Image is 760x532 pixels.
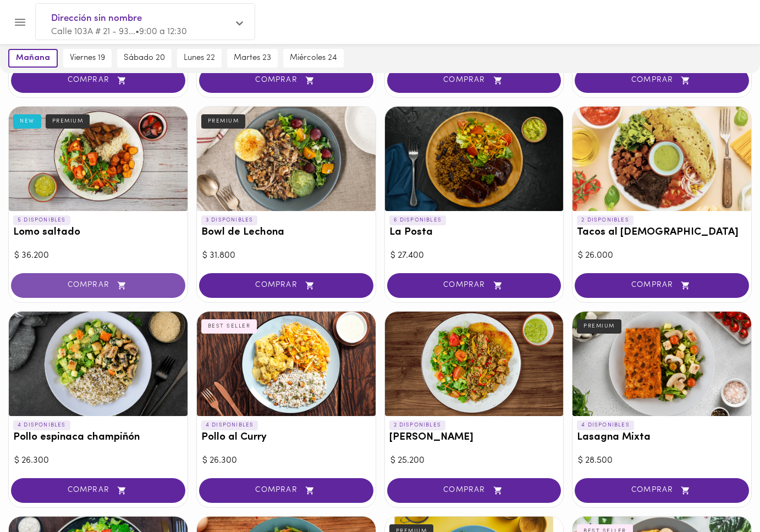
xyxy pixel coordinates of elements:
[201,420,258,430] p: 4 DISPONIBLES
[13,432,183,444] h3: Pollo espinaca champiñón
[9,107,188,211] div: Lomo saltado
[201,114,246,129] div: PREMIUM
[13,420,70,430] p: 4 DISPONIBLES
[575,478,749,503] button: COMPRAR
[401,486,548,495] span: COMPRAR
[696,468,749,521] iframe: Messagebird Livechat Widget
[202,250,370,262] div: $ 31.800
[11,68,185,93] button: COMPRAR
[389,215,447,225] p: 6 DISPONIBLES
[201,432,371,444] h3: Pollo al Curry
[201,215,258,225] p: 3 DISPONIBLES
[389,432,559,444] h3: [PERSON_NAME]
[117,49,172,68] button: sábado 20
[14,455,182,467] div: $ 26.300
[577,215,634,225] p: 2 DISPONIBLES
[25,76,172,85] span: COMPRAR
[577,319,621,334] div: PREMIUM
[213,76,360,85] span: COMPRAR
[401,281,548,290] span: COMPRAR
[578,250,746,262] div: $ 26.000
[201,319,257,334] div: BEST SELLER
[202,455,370,467] div: $ 26.300
[25,281,172,290] span: COMPRAR
[390,455,558,467] div: $ 25.200
[11,478,185,503] button: COMPRAR
[13,227,183,239] h3: Lomo saltado
[577,432,747,444] h3: Lasagna Mixta
[588,76,735,85] span: COMPRAR
[575,273,749,298] button: COMPRAR
[401,76,548,85] span: COMPRAR
[13,114,41,129] div: NEW
[177,49,222,68] button: lunes 22
[16,53,50,63] span: mañana
[572,107,751,211] div: Tacos al Pastor
[234,53,271,63] span: martes 23
[8,49,58,68] button: mañana
[572,312,751,416] div: Lasagna Mixta
[385,107,564,211] div: La Posta
[387,68,561,93] button: COMPRAR
[588,486,735,495] span: COMPRAR
[199,68,373,93] button: COMPRAR
[387,478,561,503] button: COMPRAR
[227,49,278,68] button: martes 23
[11,273,185,298] button: COMPRAR
[63,49,112,68] button: viernes 19
[199,478,373,503] button: COMPRAR
[7,9,34,36] button: Menu
[577,227,747,239] h3: Tacos al [DEMOGRAPHIC_DATA]
[390,250,558,262] div: $ 27.400
[197,107,376,211] div: Bowl de Lechona
[25,486,172,495] span: COMPRAR
[46,114,90,129] div: PREMIUM
[575,68,749,93] button: COMPRAR
[213,281,360,290] span: COMPRAR
[588,281,735,290] span: COMPRAR
[213,486,360,495] span: COMPRAR
[577,420,634,430] p: 4 DISPONIBLES
[51,12,228,26] span: Dirección sin nombre
[184,53,215,63] span: lunes 22
[389,420,446,430] p: 2 DISPONIBLES
[389,227,559,239] h3: La Posta
[201,227,371,239] h3: Bowl de Lechona
[283,49,344,68] button: miércoles 24
[199,273,373,298] button: COMPRAR
[70,53,105,63] span: viernes 19
[51,27,187,36] span: Calle 103A # 21 - 93... • 9:00 a 12:30
[13,215,70,225] p: 5 DISPONIBLES
[124,53,165,63] span: sábado 20
[387,273,561,298] button: COMPRAR
[14,250,182,262] div: $ 36.200
[290,53,337,63] span: miércoles 24
[9,312,188,416] div: Pollo espinaca champiñón
[385,312,564,416] div: Arroz chaufa
[197,312,376,416] div: Pollo al Curry
[578,455,746,467] div: $ 28.500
